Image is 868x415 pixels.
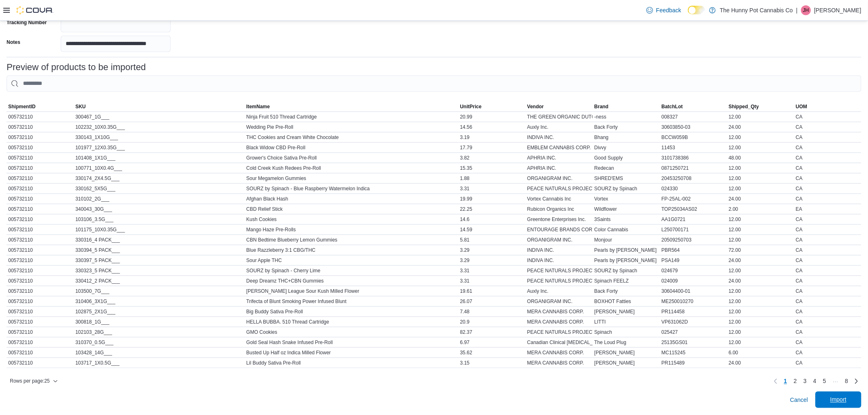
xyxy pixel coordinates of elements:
[525,327,593,337] div: PEACE NATURALS PROJECT INC.
[593,225,660,235] div: Color Cannabis
[74,266,245,276] div: 330323_5 PACK___
[245,245,459,255] div: Blue Razzleberry 3:1 CBG/THC
[660,153,727,163] div: 3101738386
[75,103,86,110] span: SKU
[729,103,759,110] span: Shipped_Qty
[245,143,459,153] div: Black Widow CBD Pre-Roll
[7,245,74,255] div: 005732110
[459,286,526,296] div: 19.61
[245,153,459,163] div: Grower's Choice Sativa Pre-Roll
[794,377,797,385] span: 2
[727,327,794,337] div: 12.00
[771,376,781,386] button: Previous page
[804,377,807,385] span: 3
[593,204,660,214] div: Wildflower
[10,378,50,385] span: Rows per page : 25
[459,132,526,142] div: 3.19
[8,103,36,110] span: ShipmentID
[74,255,245,265] div: 330397_5 PACK___
[794,266,861,276] div: CA
[525,173,593,183] div: ORGANIGRAM INC.
[660,255,727,265] div: PSA149
[660,112,727,122] div: 008327
[794,122,861,132] div: CA
[525,317,593,327] div: MERA CANNABIS CORP.
[459,102,526,112] button: UnitPrice
[829,377,842,387] li: Skipping pages 6 to 7
[74,184,245,194] div: 330162_5X5G___
[7,163,74,173] div: 005732110
[727,245,794,255] div: 72.00
[784,377,787,385] span: 1
[727,112,794,122] div: 12.00
[459,255,526,265] div: 3.29
[245,225,459,235] div: Mango Haze Pre-Rolls
[794,317,861,327] div: CA
[593,194,660,204] div: Vortex
[245,255,459,265] div: Sour Apple THC
[525,296,593,306] div: ORGANIGRAM INC.
[727,296,794,306] div: 12.00
[459,184,526,194] div: 3.31
[459,358,526,368] div: 3.15
[459,337,526,347] div: 6.97
[459,204,526,214] div: 22.25
[525,143,593,153] div: EMBLEM CANNABIS CORP.
[460,103,482,110] span: UnitPrice
[794,225,861,235] div: CA
[245,317,459,327] div: HELLA BUBBA. 510 Thread Cartridge
[593,184,660,194] div: SOURZ by Spinach
[74,173,245,183] div: 330174_2X4.5G___
[74,245,245,255] div: 330394_5 PACK___
[813,377,817,385] span: 4
[459,266,526,276] div: 3.31
[794,235,861,245] div: CA
[794,286,861,296] div: CA
[7,327,74,337] div: 005732110
[74,348,245,358] div: 103428_14G___
[245,102,459,112] button: ItemName
[794,204,861,214] div: EA
[727,173,794,183] div: 12.00
[794,112,861,122] div: CA
[459,112,526,122] div: 20.99
[7,225,74,235] div: 005732110
[727,317,794,327] div: 12.00
[794,276,861,286] div: CA
[593,163,660,173] div: Redecan
[74,112,245,122] div: 300467_1G___
[245,194,459,204] div: Afghan Black Hash
[245,173,459,183] div: Sour Megamelon Gummies
[790,375,800,388] a: Page 2 of 8
[660,225,727,235] div: L250700171
[7,75,861,92] input: This is a search bar. As you type, the results lower in the page will automatically filter.
[7,112,74,122] div: 005732110
[7,296,74,306] div: 005732110
[803,5,809,15] span: JH
[7,19,47,26] label: Tracking Number
[727,348,794,358] div: 6.00
[525,225,593,235] div: ENTOURAGE BRANDS CORP
[727,122,794,132] div: 24.00
[727,276,794,286] div: 24.00
[660,102,727,112] button: BatchLot
[525,286,593,296] div: Auxly Inc.
[459,173,526,183] div: 1.88
[593,132,660,142] div: Bhang
[727,132,794,142] div: 12.00
[7,102,74,112] button: ShipmentID
[593,235,660,245] div: Monjour
[660,184,727,194] div: 024330
[7,194,74,204] div: 005732110
[525,153,593,163] div: APHRIA INC.
[794,194,861,204] div: CA
[593,348,660,358] div: [PERSON_NAME]
[74,163,245,173] div: 100771_10X0.4G___
[660,245,727,255] div: PBR564
[74,214,245,224] div: 103106_3.5G___
[660,266,727,276] div: 024679
[459,163,526,173] div: 15.35
[593,214,660,224] div: 3Saints
[727,235,794,245] div: 12.00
